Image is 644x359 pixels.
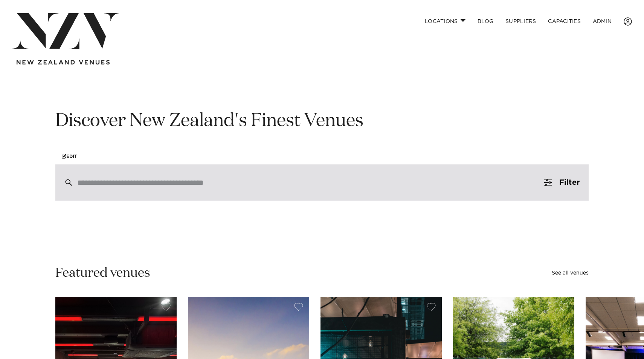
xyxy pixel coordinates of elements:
a: See all venues [552,270,589,276]
img: new-zealand-venues-text.png [17,60,110,65]
span: Filter [559,179,580,186]
a: Capacities [542,13,587,29]
a: Edit [55,148,84,164]
a: SUPPLIERS [499,13,542,29]
a: BLOG [472,13,499,29]
a: ADMIN [587,13,618,29]
a: Locations [419,13,472,29]
h1: Discover New Zealand's Finest Venues [55,109,589,133]
h2: Featured venues [55,265,150,282]
img: nzv-logo.png [12,13,119,49]
button: Filter [535,164,589,201]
